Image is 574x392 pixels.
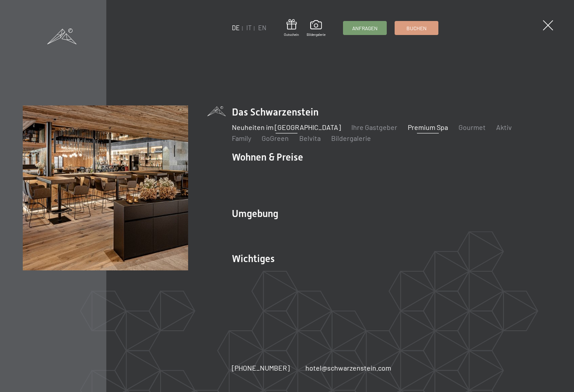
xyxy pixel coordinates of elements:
[406,24,427,32] span: Buchen
[305,363,391,373] a: hotel@schwarzenstein.com
[352,24,378,32] span: Anfragen
[299,134,321,142] a: Belvita
[284,19,299,37] a: Gutschein
[232,363,290,373] a: [PHONE_NUMBER]
[351,123,397,131] a: Ihre Gastgeber
[284,32,299,37] span: Gutschein
[232,123,341,131] a: Neuheiten im [GEOGRAPHIC_DATA]
[458,123,486,131] a: Gourmet
[307,32,325,37] span: Bildergalerie
[258,24,266,31] a: EN
[232,134,251,142] a: Family
[331,134,371,142] a: Bildergalerie
[246,24,252,31] a: IT
[343,21,386,35] a: Anfragen
[307,20,325,37] a: Bildergalerie
[232,24,240,31] a: DE
[408,123,448,131] a: Premium Spa
[395,21,438,35] a: Buchen
[496,123,512,131] a: Aktiv
[232,364,290,372] span: [PHONE_NUMBER]
[262,134,289,142] a: GoGreen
